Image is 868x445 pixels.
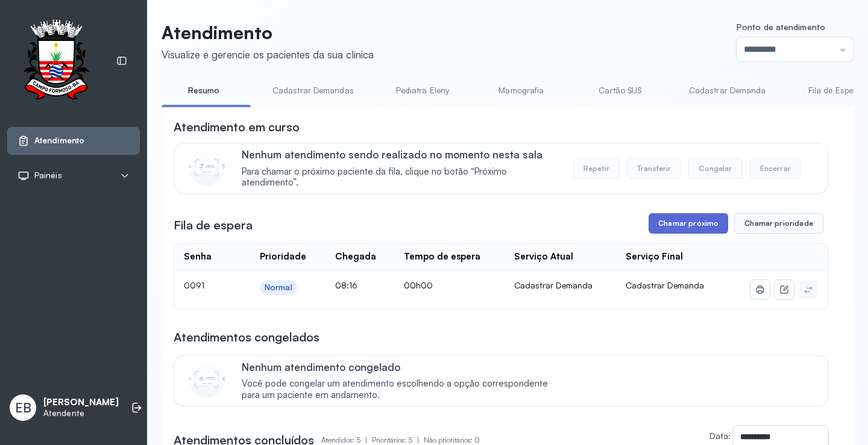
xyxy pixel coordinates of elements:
[242,361,561,373] p: Nenhum atendimento congelado
[380,81,465,101] a: Pediatra Eleny
[677,81,778,101] a: Cadastrar Demanda
[162,81,246,101] a: Resumo
[184,251,212,263] div: Senha
[174,329,319,346] h3: Atendimentos congelados
[162,22,374,43] p: Atendimento
[17,135,130,147] a: Atendimento
[189,361,225,397] img: Imagem de CalloutCard
[335,251,376,263] div: Chegada
[404,251,480,263] div: Tempo de espera
[335,280,357,290] span: 08:16
[688,158,742,179] button: Congelar
[737,22,825,32] span: Ponto de atendimento
[734,213,823,234] button: Chamar prioridade
[34,170,62,181] span: Painéis
[162,48,374,61] div: Visualize e gerencie os pacientes da sua clínica
[573,158,620,179] button: Repetir
[174,217,253,234] h3: Fila de espera
[578,81,662,101] a: Cartão SUS
[626,251,683,263] div: Serviço Final
[242,148,561,161] p: Nenhum atendimento sendo realizado no momento nesta sala
[13,19,99,103] img: Logotipo do estabelecimento
[184,280,204,290] span: 0091
[242,166,561,189] span: Para chamar o próximo paciente da fila, clique no botão “Próximo atendimento”.
[750,158,801,179] button: Encerrar
[514,280,607,291] div: Cadastrar Demanda
[265,282,292,293] div: Normal
[43,408,119,419] p: Atendente
[417,435,419,444] span: |
[34,135,84,146] span: Atendimento
[365,435,367,444] span: |
[174,119,300,135] h3: Atendimento em curso
[242,378,561,401] span: Você pode congelar um atendimento escolhendo a opção correspondente para um paciente em andamento.
[626,280,704,290] span: Cadastrar Demanda
[43,397,119,408] p: [PERSON_NAME]
[260,81,366,101] a: Cadastrar Demandas
[514,251,573,263] div: Serviço Atual
[404,280,433,290] span: 00h00
[260,251,306,263] div: Prioridade
[627,158,682,179] button: Transferir
[649,213,728,234] button: Chamar próximo
[189,149,225,185] img: Imagem de CalloutCard
[709,431,731,441] label: Data:
[479,81,564,101] a: Mamografia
